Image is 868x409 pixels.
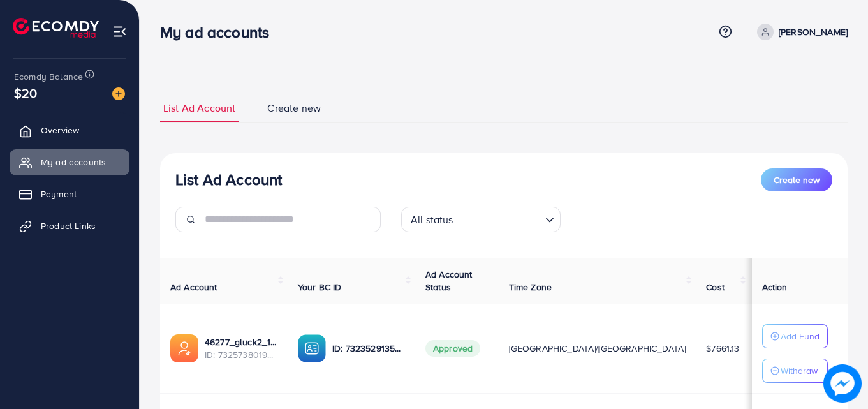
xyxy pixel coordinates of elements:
button: Add Fund [762,324,828,348]
img: menu [112,24,127,39]
a: Product Links [10,213,129,239]
p: Add Fund [781,329,820,344]
button: Withdraw [762,359,828,383]
a: 46277_gluck2_1705656333992 [205,336,277,348]
a: Overview [10,117,129,143]
img: ic-ba-acc.ded83a64.svg [298,334,326,362]
span: List Ad Account [163,101,235,115]
span: $7661.13 [706,342,739,355]
span: Create new [267,101,321,115]
img: logo [13,18,99,38]
span: Payment [41,188,77,200]
img: image [823,364,862,403]
a: Payment [10,181,129,207]
img: image [112,87,125,100]
span: $20 [14,84,37,102]
a: My ad accounts [10,149,129,175]
a: [PERSON_NAME] [752,24,848,40]
span: Time Zone [509,281,552,294]
span: ID: 7325738019401580545 [205,348,277,361]
span: Approved [425,340,480,357]
input: Search for option [457,208,540,229]
span: Your BC ID [298,281,342,294]
span: Cost [706,281,725,294]
span: [GEOGRAPHIC_DATA]/[GEOGRAPHIC_DATA] [509,342,686,355]
span: Action [762,281,788,294]
span: Ad Account [170,281,217,294]
h3: List Ad Account [175,170,282,189]
span: Product Links [41,219,96,232]
button: Create new [761,168,832,191]
span: Create new [774,174,820,186]
span: My ad accounts [41,156,106,168]
p: Withdraw [781,363,818,378]
div: <span class='underline'>46277_gluck2_1705656333992</span></br>7325738019401580545 [205,336,277,362]
span: All status [408,211,456,229]
span: Overview [41,124,79,137]
h3: My ad accounts [160,23,279,41]
p: ID: 7323529135098331137 [332,341,405,356]
p: [PERSON_NAME] [779,24,848,40]
div: Search for option [401,207,561,232]
img: ic-ads-acc.e4c84228.svg [170,334,198,362]
span: Ad Account Status [425,268,473,294]
span: Ecomdy Balance [14,70,83,83]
